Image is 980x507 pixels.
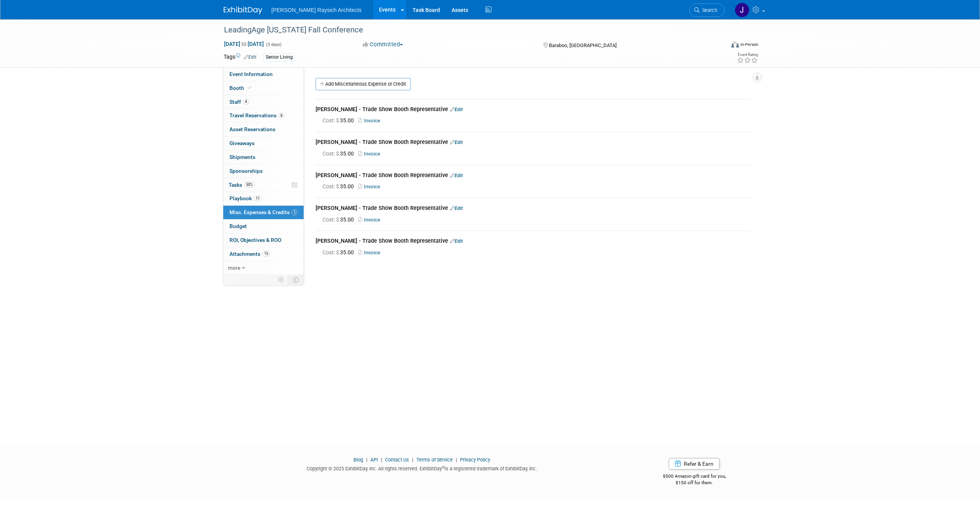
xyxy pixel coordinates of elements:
[385,457,409,463] a: Contact Us
[323,117,340,123] span: Cost: $
[454,457,459,463] span: |
[450,107,463,112] a: Edit
[450,173,463,178] a: Edit
[224,463,621,472] div: Copyright © 2025 ExhibitDay, Inc. All rights reserved. ExhibitDay is a registered trademark of Ex...
[244,54,256,60] a: Edit
[316,237,751,246] div: [PERSON_NAME] - Trade Show Booth Representative
[323,249,340,255] span: Cost: $
[223,95,304,109] a: Staff4
[323,216,357,223] span: 35.00
[262,251,270,257] span: 15
[223,206,304,219] a: Misc. Expenses & Credits5
[224,53,256,62] td: Tags
[223,164,304,178] a: Sponsorships
[450,238,463,244] a: Edit
[279,113,284,118] span: 8
[735,3,749,17] img: Jenna Hammer
[229,99,249,105] span: Staff
[450,206,463,211] a: Edit
[323,150,340,157] span: Cost: $
[316,138,751,147] div: [PERSON_NAME] - Trade Show Booth Representative
[549,42,617,48] span: Baraboo, [GEOGRAPHIC_DATA]
[353,457,363,463] a: Blog
[229,71,273,77] span: Event Information
[223,137,304,150] a: Giveaways
[223,150,304,164] a: Shipments
[223,123,304,136] a: Asset Reservations
[416,457,453,463] a: Terms of Service
[229,112,284,118] span: Travel Reservations
[316,78,411,90] a: Add Miscellaneous Expense or Credit
[248,86,251,90] i: Booth reservation complete
[224,7,262,14] img: ExhibitDay
[265,42,282,47] span: (3 days)
[240,41,248,47] span: to
[223,220,304,233] a: Budget
[410,457,415,463] span: |
[379,457,384,463] span: |
[272,7,362,13] span: [PERSON_NAME] Raysich Architects
[254,196,262,201] span: 11
[679,40,759,52] div: Event Format
[244,182,255,188] span: 50%
[243,99,249,105] span: 4
[223,261,304,275] a: more
[288,275,304,285] td: Toggle Event Tabs
[632,468,757,486] div: $500 Amazon gift card for you,
[442,465,445,470] sup: ®
[223,192,304,205] a: Playbook11
[358,184,383,189] a: Invoice
[450,140,463,145] a: Edit
[632,480,757,486] div: $150 off for them.
[323,216,340,223] span: Cost: $
[275,275,288,285] td: Personalize Event Tab Strip
[323,183,357,189] span: 35.00
[316,204,751,213] div: [PERSON_NAME] - Trade Show Booth Representative
[358,250,383,255] a: Invoice
[323,183,340,189] span: Cost: $
[229,126,275,132] span: Asset Reservations
[669,458,720,470] a: Refer & Earn
[689,3,725,17] a: Search
[229,195,262,201] span: Playbook
[229,140,255,146] span: Giveaways
[323,249,357,255] span: 35.00
[323,117,357,123] span: 35.00
[316,171,751,181] div: [PERSON_NAME] - Trade Show Booth Representative
[358,217,383,223] a: Invoice
[292,210,297,215] span: 5
[229,85,253,91] span: Booth
[229,168,263,174] span: Sponsorships
[700,7,717,13] span: Search
[740,42,758,47] div: In-Person
[229,251,270,257] span: Attachments
[358,151,383,157] a: Invoice
[316,105,751,115] div: [PERSON_NAME] - Trade Show Booth Representative
[737,53,758,57] div: Event Rating
[229,237,281,243] span: ROI, Objectives & ROO
[223,247,304,261] a: Attachments15
[460,457,490,463] a: Privacy Policy
[229,209,297,215] span: Misc. Expenses & Credits
[323,150,357,157] span: 35.00
[223,178,304,192] a: Tasks50%
[370,457,378,463] a: API
[223,81,304,95] a: Booth
[229,182,255,188] span: Tasks
[263,53,295,61] div: Senior Living
[221,23,713,37] div: LeadingAge [US_STATE] Fall Conference
[223,68,304,81] a: Event Information
[224,41,264,47] span: [DATE] [DATE]
[228,265,240,271] span: more
[229,154,255,160] span: Shipments
[360,41,406,49] button: Committed
[229,223,247,229] span: Budget
[364,457,369,463] span: |
[731,41,739,47] img: Format-Inperson.png
[358,118,383,123] a: Invoice
[223,109,304,122] a: Travel Reservations8
[223,233,304,247] a: ROI, Objectives & ROO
